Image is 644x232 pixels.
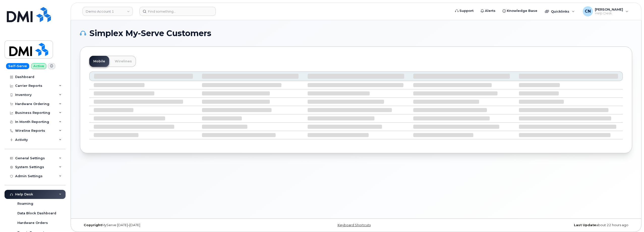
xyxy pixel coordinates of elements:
a: Keyboard Shortcuts [338,223,371,227]
strong: Last Update [574,223,596,227]
a: Mobile [89,56,109,67]
strong: Copyright [84,223,102,227]
div: MyServe [DATE]–[DATE] [80,223,264,227]
div: about 22 hours ago [448,223,632,227]
a: Wirelines [111,56,136,67]
span: Simplex My-Serve Customers [90,30,211,37]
